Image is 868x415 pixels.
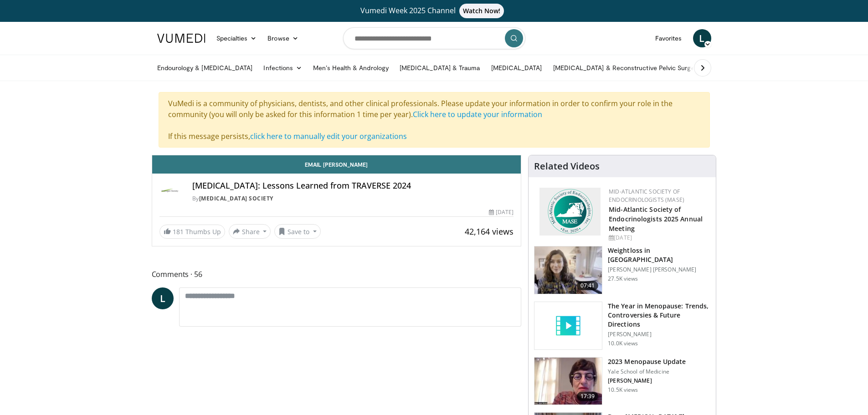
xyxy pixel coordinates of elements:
[394,59,486,77] a: [MEDICAL_DATA] & Trauma
[159,225,225,239] a: 181 Thumbs Up
[258,59,308,77] a: Infections
[608,377,686,384] p: [PERSON_NAME]
[608,368,686,375] p: Yale School of Medicine
[609,205,703,233] a: Mid-Atlantic Society of Endocrinologists 2025 Annual Meeting
[262,29,304,47] a: Browse
[486,59,548,77] a: [MEDICAL_DATA]
[577,392,599,401] span: 17:39
[192,195,514,203] div: By
[229,224,271,239] button: Share
[534,357,710,405] a: 17:39 2023 Menopause Update Yale School of Medicine [PERSON_NAME] 10.5K views
[159,181,181,203] img: Androgen Society
[577,281,599,290] span: 07:41
[608,331,710,338] p: [PERSON_NAME]
[413,109,542,119] a: Click here to update your information
[608,302,710,329] h3: The Year in Menopause: Trends, Controversies & Future Directions
[534,302,602,349] img: video_placeholder_short.svg
[159,92,710,148] div: VuMedi is a community of physicians, dentists, and other clinical professionals. Please update yo...
[548,59,706,77] a: [MEDICAL_DATA] & Reconstructive Pelvic Surgery
[250,131,407,141] a: click here to manually edit your organizations
[608,275,638,282] p: 27.5K views
[343,27,525,49] input: Search topics, interventions
[157,34,205,43] img: VuMedi Logo
[693,29,711,47] a: L
[211,29,262,47] a: Specialties
[489,208,514,216] div: [DATE]
[274,224,321,239] button: Save to
[534,246,710,294] a: 07:41 Weightloss in [GEOGRAPHIC_DATA] [PERSON_NAME] [PERSON_NAME] 27.5K views
[608,340,638,347] p: 10.0K views
[152,59,258,77] a: Endourology & [MEDICAL_DATA]
[534,161,600,172] h4: Related Videos
[609,188,684,204] a: Mid-Atlantic Society of Endocrinologists (MASE)
[539,188,601,236] img: f382488c-070d-4809-84b7-f09b370f5972.png.150x105_q85_autocrop_double_scale_upscale_version-0.2.png
[152,155,521,174] a: Email [PERSON_NAME]
[534,302,710,350] a: The Year in Menopause: Trends, Controversies & Future Directions [PERSON_NAME] 10.0K views
[152,287,174,309] a: L
[608,357,686,366] h3: 2023 Menopause Update
[308,59,394,77] a: Men’s Health & Andrology
[192,181,514,191] h4: [MEDICAL_DATA]: Lessons Learned from TRAVERSE 2024
[173,227,184,236] span: 181
[534,246,602,294] img: 9983fed1-7565-45be-8934-aef1103ce6e2.150x105_q85_crop-smart_upscale.jpg
[199,195,273,202] a: [MEDICAL_DATA] Society
[152,268,522,280] span: Comments 56
[534,358,602,405] img: 1b7e2ecf-010f-4a61-8cdc-5c411c26c8d3.150x105_q85_crop-smart_upscale.jpg
[459,4,504,18] span: Watch Now!
[608,246,710,264] h3: Weightloss in [GEOGRAPHIC_DATA]
[159,4,710,18] a: Vumedi Week 2025 ChannelWatch Now!
[608,386,638,394] p: 10.5K views
[608,266,710,273] p: [PERSON_NAME] [PERSON_NAME]
[609,234,709,242] div: [DATE]
[650,29,688,47] a: Favorites
[465,226,514,237] span: 42,164 views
